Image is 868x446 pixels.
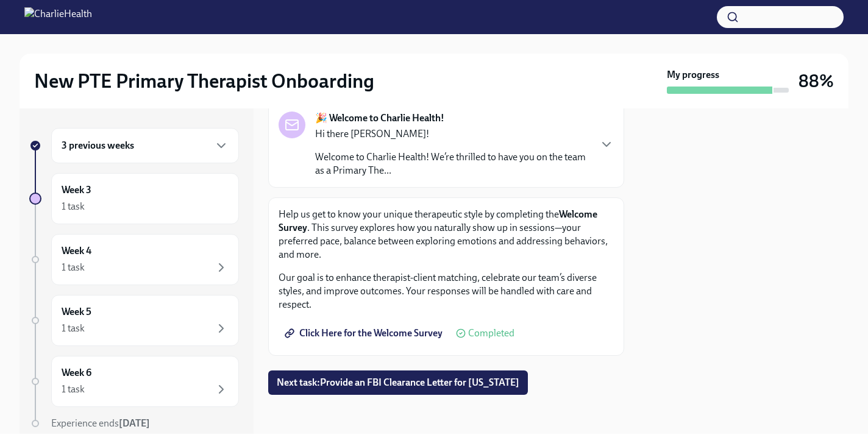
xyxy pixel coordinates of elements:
[315,111,444,125] strong: 🎉 Welcome to Charlie Health!
[34,69,374,93] h2: New PTE Primary Therapist Onboarding
[29,234,239,285] a: Week 41 task
[799,70,834,92] h3: 88%
[667,68,719,82] strong: My progress
[29,173,239,224] a: Week 31 task
[287,327,443,339] span: Click Here for the Welcome Survey
[62,200,85,213] div: 1 task
[315,150,589,177] p: Welcome to Charlie Health! We’re thrilled to have you on the team as a Primary The...
[29,295,239,346] a: Week 51 task
[24,7,92,27] img: CharlieHealth
[268,370,528,395] button: Next task:Provide an FBI Clearance Letter for [US_STATE]
[62,261,85,274] div: 1 task
[51,128,239,163] div: 3 previous weeks
[119,417,150,429] strong: [DATE]
[62,183,91,197] h6: Week 3
[51,417,150,429] span: Experience ends
[62,139,134,152] h6: 3 previous weeks
[279,271,614,311] p: Our goal is to enhance therapist-client matching, celebrate our team’s diverse styles, and improv...
[279,321,451,345] a: Click Here for the Welcome Survey
[62,244,91,258] h6: Week 4
[62,366,91,380] h6: Week 6
[62,305,91,319] h6: Week 5
[29,356,239,407] a: Week 61 task
[468,328,514,338] span: Completed
[277,377,519,389] span: Next task : Provide an FBI Clearance Letter for [US_STATE]
[279,208,614,261] p: Help us get to know your unique therapeutic style by completing the . This survey explores how yo...
[315,127,589,141] p: Hi there [PERSON_NAME]!
[62,322,85,335] div: 1 task
[62,383,85,396] div: 1 task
